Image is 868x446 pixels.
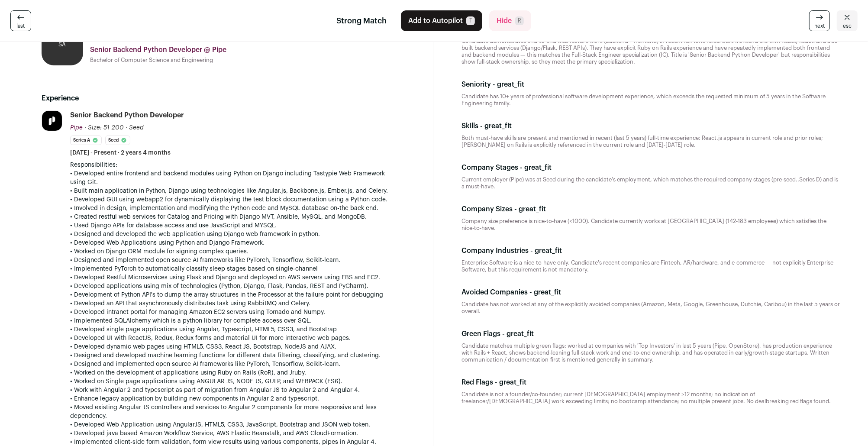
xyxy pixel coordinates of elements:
[489,10,531,31] button: HideR
[70,394,388,403] p: • Enhance legacy application by building new components in Angular 2 and typescript.
[70,125,83,131] span: Pipe
[70,334,388,343] p: • Developed UI with ReactJS, Redux, Redux forms and material UI for more interactive web pages.
[105,136,130,145] li: Seed
[462,218,841,232] p: Company size preference is nice-to-have (<1000). Candidate currently works at [GEOGRAPHIC_DATA] (...
[90,45,388,55] div: Senior Backend Python Developer @ Pipe
[462,287,561,297] p: Avoided Companies - great_fit
[462,93,841,107] p: Candidate has 10+ years of professional software development experience, which exceeds the reques...
[70,213,388,221] p: • Created restful web services for Catalog and Pricing with Django MVT, Ansible, MySQL, and MongoDB.
[70,403,388,420] p: • Moved existing Angular JS controllers and services to Angular 2 components for more responsive ...
[843,23,852,29] span: esc
[84,125,124,131] span: · Size: 51-200
[462,38,841,65] p: Candidate demonstrates end-to-end web feature work (backend + frontend) in recent full-time roles...
[70,204,388,213] p: • Involved in design, implementation and modifying the Python code and MySQL database on-the back...
[462,246,562,256] p: Company Industries - great_fit
[70,187,388,195] p: • Built main application in Python, Django using technologies like Angular.js, Backbone.js, Ember...
[70,136,102,145] li: Series A
[462,259,841,273] p: Enterprise Software is a nice-to-have only. Candidate's recent companies are Fintech, AR/hardware...
[462,301,841,315] p: Candidate has not worked at any of the explicitly avoided companies (Amazon, Meta, Google, Greenh...
[466,16,475,25] span: T
[336,15,387,27] span: Strong Match
[809,10,830,31] a: next
[70,169,388,187] p: • Developed entire frontend and backend modules using Python on Django including Tastypie Web Fra...
[70,149,171,157] span: [DATE] - Present · 2 years 4 months
[70,282,388,291] p: • Developed applications using mix of technologies (Python, Django, Flask, Pandas, REST and PyCha...
[70,256,388,265] p: • Designed and implemented open source AI frameworks like PyTorch, Tensorflow, Scikit-learn.
[462,329,534,339] p: Green Flags - great_fit
[462,343,841,363] p: Candidate matches multiple green flags: worked at companies with 'Top Investors' in last 5 years ...
[462,79,525,90] p: Seniority - great_fit
[70,195,388,204] p: • Developed GUI using webapp2 for dynamically displaying the test block documentation using a Pyt...
[70,420,388,429] p: • Developed Web Application using AngularJS, HTML5, CSS3, JavaScript, Bootstrap and JSON web token.
[814,23,825,29] span: next
[70,265,388,273] p: • Implemented PyTorch to automatically classify sleep stages based on single-channel
[70,429,388,438] p: • Developed java based Amazon Workflow Service, AWS Elastic Beanstalk, and AWS CloudFormation.
[70,317,388,325] p: • Implemented SQLAlchemy which is a python library for complete access over SQL.
[462,391,841,405] p: Candidate is not a founder/co-founder; current [DEMOGRAPHIC_DATA] employment >12 months; no indic...
[401,10,482,31] button: Add to AutopilotT
[462,204,546,214] p: Company Sizes - great_fit
[462,162,552,173] p: Company Stages - great_fit
[126,123,127,132] span: ·
[42,24,83,65] div: SA
[70,343,388,351] p: • Developed dynamic web pages using HTML5, CSS3, React JS, Bootstrap, NodeJS and AJAX.
[70,377,388,386] p: • Worked on Single page applications using ANGULAR JS, NODE JS, GULP, and WEBPACK (ES6).
[42,111,62,131] img: 8a95f819f8f400f921c421617dd7d47d82d396ac7e17839f264386464fe1314e.png
[70,325,388,334] p: • Developed single page applications using Angular, Typescript, HTML5, CSS3, and Bootstrap
[70,299,388,308] p: • Developed an API that asynchronously distributes task using RabbitMQ and Celery.
[70,291,388,299] p: • Development of Python API's to dump the array structures in the Processor at the failure point ...
[837,10,858,31] a: esc
[70,360,388,368] p: • Designed and implemented open source AI frameworks like PyTorch, Tensorflow, Scikit-learn.
[70,351,388,360] p: • Designed and developed machine learning functions for different data filtering, classifying, an...
[70,221,388,230] p: • Used Django APIs for database access and use JavaScript and MYSQL.
[70,308,388,317] p: • Developed intranet portal for managing Amazon EC2 servers using Tornado and Numpy.
[17,23,25,29] span: last
[70,247,388,256] p: • Worked on Django ORM module for signing complex queries.
[462,176,841,190] p: Current employer (Pipe) was at Seed during the candidate's employment, which matches the required...
[462,121,512,131] p: Skills - great_fit
[462,135,841,149] p: Both must-have skills are present and mentioned in recent (last 5 years) full-time experience: Re...
[70,368,388,377] p: • Worked on the development of applications using Ruby on Rails (RoR), and Jruby.
[515,16,524,25] span: R
[10,10,31,31] a: last
[70,161,388,169] p: Responsibilities:
[42,93,388,103] h2: Experience
[462,377,527,388] p: Red Flags - great_fit
[70,273,388,282] p: • Developed Restful Microservices using Flask and Django and deployed on AWS servers using EBS an...
[70,110,184,120] div: Senior Backend Python Developer
[90,57,388,64] div: Bachelor of Computer Science and Engineering
[70,239,388,247] p: • Developed Web Applications using Python and Django Framework.
[70,230,388,239] p: • Designed and developed the web application using Django web framework in python.
[70,386,388,394] p: • Work with Angular 2 and typescript as part of migration from Angular JS to Angular 2 and Angula...
[129,125,144,131] span: Seed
